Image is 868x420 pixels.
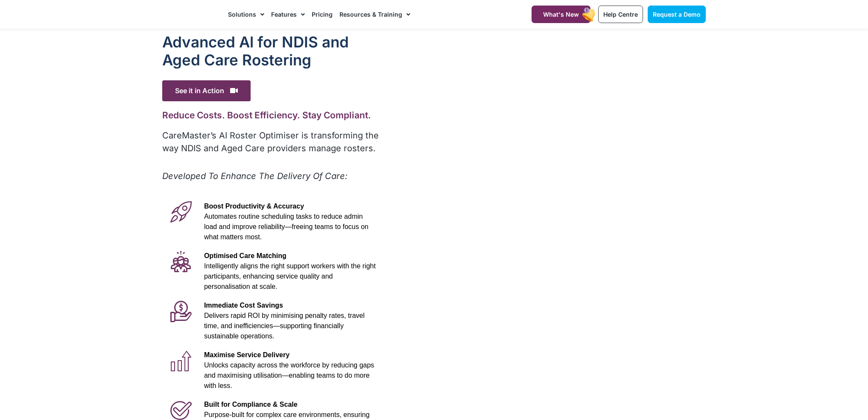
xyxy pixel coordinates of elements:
p: CareMaster’s AI Roster Optimiser is transforming the way NDIS and Aged Care providers manage rost... [162,129,380,155]
span: Automates routine scheduling tasks to reduce admin load and improve reliability—freeing teams to ... [204,213,368,241]
h1: Advanced Al for NDIS and Aged Care Rostering [162,33,380,69]
a: Help Centre [598,6,643,23]
a: Request a Demo [648,6,706,23]
span: Immediate Cost Savings [204,302,283,309]
span: Intelligently aligns the right support workers with the right participants, enhancing service qua... [204,262,376,290]
a: What's New [532,6,590,23]
span: What's New [543,11,579,18]
em: Developed To Enhance The Delivery Of Care: [162,171,348,181]
span: Optimised Care Matching [204,252,286,259]
span: Help Centre [603,11,638,18]
span: Maximise Service Delivery [204,351,289,358]
span: Boost Productivity & Accuracy [204,203,304,210]
span: See it in Action [162,80,251,101]
span: Unlocks capacity across the workforce by reducing gaps and maximising utilisation—enabling teams ... [204,361,374,389]
span: Delivers rapid ROI by minimising penalty rates, travel time, and inefficiencies—supporting financ... [204,312,365,340]
span: Request a Demo [653,11,701,18]
span: Built for Compliance & Scale [204,401,298,408]
img: CareMaster Logo [162,8,219,21]
h2: Reduce Costs. Boost Efficiency. Stay Compliant. [162,110,380,120]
